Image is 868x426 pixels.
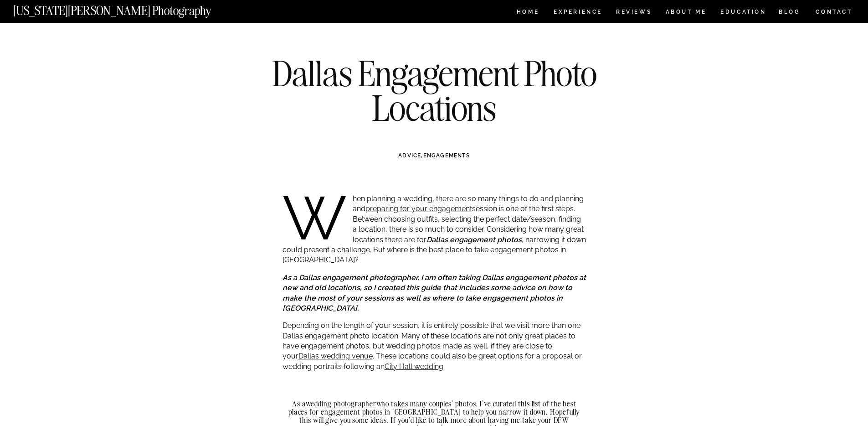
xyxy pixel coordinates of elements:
[385,362,443,371] a: City Hall wedding
[306,399,376,408] a: wedding photographer
[13,5,242,12] a: [US_STATE][PERSON_NAME] Photography
[365,204,472,213] a: preparing for your engagement
[779,9,801,17] a: BLOG
[426,235,522,244] strong: Dallas engagement photos
[423,152,470,159] a: ENGAGEMENTS
[554,9,601,17] a: Experience
[815,7,853,17] a: CONTACT
[302,151,567,160] h3: ,
[282,194,586,265] p: When planning a wedding, there are so many things to do and planning and session is one of the fi...
[282,273,586,312] em: As a Dallas engagement photographer, I am often taking Dallas engagement photos at new and old lo...
[719,9,767,17] a: EDUCATION
[282,321,586,372] p: Depending on the length of your session, it is entirely possible that we visit more than one Dall...
[616,9,650,17] a: REVIEWS
[515,9,541,17] a: HOME
[269,56,600,125] h1: Dallas Engagement Photo Locations
[298,352,373,360] a: Dallas wedding venue
[665,9,707,17] a: ABOUT ME
[398,152,421,159] a: ADVICE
